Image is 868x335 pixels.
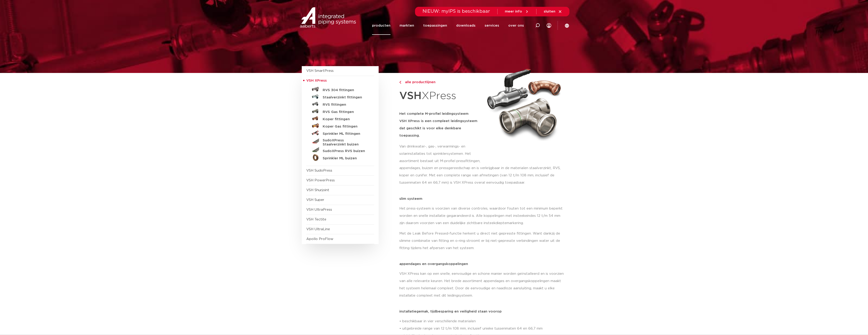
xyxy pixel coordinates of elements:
[399,310,566,313] p: installatiegemak, tijdbesparing en veiligheid staan voorop
[323,138,368,147] h5: SudoXPress Staalverzinkt buizen
[399,205,566,227] p: Het press-systeem is voorzien van diverse controles, waardoor fouten tot een minimum beperkt word...
[323,125,368,129] h5: Koper Gas fittingen
[323,156,368,160] h5: Sprinkler ML buizen
[372,16,524,35] nav: Menu
[306,129,374,137] a: Sprinkler ML fittingen
[399,197,566,200] p: slim systeem
[323,95,368,100] h5: Staalverzinkt fittingen
[306,79,327,82] span: VSH XPress
[399,270,566,299] p: VSH XPress kan op een snelle, eenvoudige en schone manier worden geïnstalleerd en is voorzien van...
[547,16,551,35] div: my IPS
[399,80,482,85] a: alle productlijnen
[306,154,374,161] a: Sprinkler ML buizen
[306,69,334,72] a: VSH SmartPress
[306,115,374,122] a: Koper fittingen
[400,16,414,35] a: markten
[402,80,435,84] span: alle productlijnen
[399,262,566,266] p: appendages en overgangskoppelingen
[505,10,529,14] a: meer info
[323,149,368,153] h5: SudoXPress RVS buizen
[306,218,326,221] a: VSH Tectite
[456,16,476,35] a: downloads
[399,230,566,252] p: Met de Leak Before Pressed-functie herkent u direct niet gepresste fittingen. Want dankzij de sli...
[372,16,390,35] a: producten
[306,147,374,154] a: SudoXPress RVS buizen
[323,132,368,136] h5: Sprinkler ML fittingen
[306,100,374,107] a: RVS fittingen
[423,9,490,14] span: NIEUW: myIPS is beschikbaar
[399,87,482,105] h1: XPress
[306,137,374,147] a: SudoXPress Staalverzinkt buizen
[323,117,368,121] h5: Koper fittingen
[399,110,482,139] h5: Het complete M-profiel leidingsysteem VSH XPress is een compleet leidingsysteem dat geschikt is v...
[508,16,524,35] a: over ons
[306,188,329,192] a: VSH Shurjoint
[399,143,482,165] p: Van drinkwater-, gas-, verwarmings- en solarinstallaties tot sprinklersystemen. Het assortiment b...
[544,10,562,14] a: sluiten
[306,179,335,182] a: VSH PowerPress
[306,86,374,93] a: RVS 304 fittingen
[306,227,330,231] a: VSH UltraLine
[306,107,374,115] a: RVS Gas fittingen
[399,81,401,84] img: chevron-right.svg
[323,110,368,114] h5: RVS Gas fittingen
[399,91,422,101] strong: VSH
[306,93,374,100] a: Staalverzinkt fittingen
[306,198,324,202] a: VSH Super
[323,88,368,92] h5: RVS 304 fittingen
[323,103,368,107] h5: RVS fittingen
[423,16,447,35] a: toepassingen
[544,10,555,13] span: sluiten
[306,208,332,211] a: VSH UltraPress
[505,10,522,13] span: meer info
[306,122,374,129] a: Koper Gas fittingen
[306,169,332,172] a: VSH SudoPress
[399,165,566,186] p: appendages, buizen en pressgereedschap en is verkrijgbaar in de materialen staalverzinkt, RVS, ko...
[485,16,499,35] a: services
[306,237,333,241] a: Apollo ProFlow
